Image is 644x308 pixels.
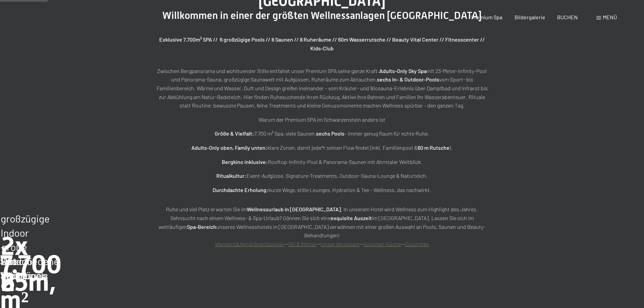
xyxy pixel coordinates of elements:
[153,171,491,180] p: Event-Aufgüsse, Signature-Treatments, Outdoor-Sauna-Lounge & Naturteich.
[215,130,254,137] strong: Größe & Vielfalt:
[288,241,317,247] a: Ski & Winter
[363,241,401,247] a: Gourmet-Küche
[187,223,216,230] strong: Spa-Bereich
[418,144,450,151] strong: 60 m Rutsche
[216,172,246,179] strong: Ritualkultur:
[247,206,341,212] strong: Wellnessurlaub in [GEOGRAPHIC_DATA]
[405,241,429,247] a: Dolomites
[153,115,491,124] p: Warum der Premium SPA im Schwarzenstein anders ist
[471,14,502,20] a: Premium Spa
[191,144,267,151] strong: Adults-Only oben, Family unten:
[515,14,545,20] a: Bildergalerie
[222,159,268,165] strong: Bergkino inklusive:
[153,143,491,152] p: klare Zonen, damit jede*r seinen Flow findet (inkl. Familienpool & ).
[1,241,48,281] span: große Hot Whirlpools
[316,130,344,137] strong: sechs Pools
[379,68,427,74] strong: Adults-Only Sky Spa
[153,186,491,194] p: kurze Wege, stille Lounges, Hydration & Tee – Wellness, das nachwirkt.
[213,187,268,193] strong: Durchdachte Erholung:
[215,241,284,247] a: Wandern&AktivitätenSommer
[377,76,439,82] strong: sechs In- & Outdoor-Pools
[162,9,482,21] span: Willkommen in einer der größten Wellnessanlagen [GEOGRAPHIC_DATA]
[331,215,372,221] strong: exquisite Auszeit
[153,158,491,166] p: Rooftop-Infinity-Pool & Panorama-Saunen mit Ahrntaler Weitblick.
[153,205,491,248] p: Ruhe und viel Platz erwarten Sie im . In unserem Hotel wird Wellness zum Highlight des Jahres. Se...
[1,269,25,281] span: Pools
[1,267,15,297] span: 2
[603,14,617,20] span: Menü
[153,67,491,110] p: Zwischen Bergpanorama und wohltuender Stille entfaltet unser Premium SPA seine ganze Kraft: mit 2...
[1,212,50,281] span: großzügige Indoor + Outdoor Pools
[557,14,578,20] a: BUCHEN
[153,129,491,138] p: 7.700 m² Spa, viele Saunen, – immer genug Raum für echte Ruhe.
[321,241,359,247] a: Unser Aktivteam
[159,36,485,51] strong: Exklusive 7.700m² SPA // 6 großzügige Pools // 8 Saunen // 8 Ruheräume // 60m Wasserrutsche // Be...
[0,255,59,281] span: verschiedene Saunen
